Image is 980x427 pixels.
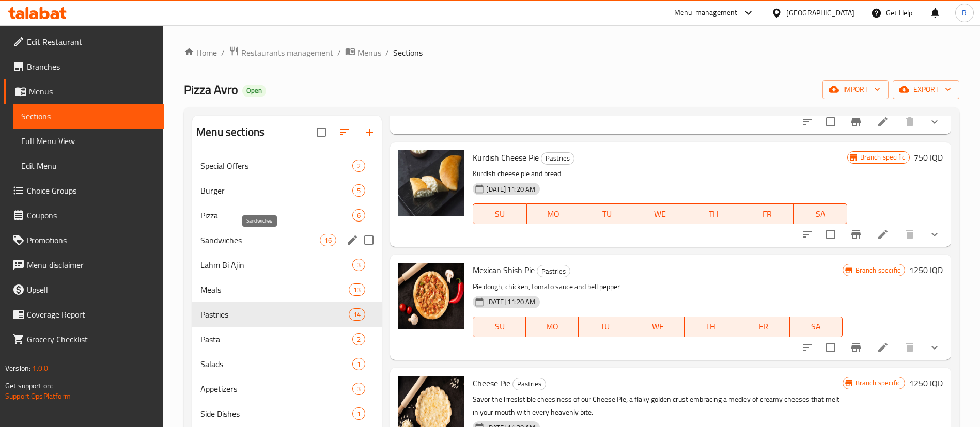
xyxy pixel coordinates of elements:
span: Promotions [27,234,155,246]
button: show more [922,335,947,360]
li: / [221,46,225,59]
span: Branch specific [851,265,905,275]
svg: Show Choices [928,228,941,241]
span: Kurdish Cheese Pie [473,150,539,165]
div: Pizza [200,209,352,222]
a: Upsell [4,277,164,302]
div: items [352,259,365,271]
span: 13 [349,285,365,295]
button: Add section [357,120,382,145]
span: Pastries [200,308,349,321]
div: Salads1 [192,352,382,376]
span: Upsell [27,283,155,296]
div: items [352,209,365,222]
span: Menu disclaimer [27,259,155,271]
div: items [352,184,365,197]
button: delete [897,109,922,134]
span: Restaurants management [241,46,333,59]
div: items [349,308,365,321]
a: Promotions [4,228,164,252]
h6: 1250 IQD [909,376,943,390]
span: WE [637,207,682,222]
button: delete [897,335,922,360]
span: Full Menu View [21,135,155,147]
span: TU [584,207,629,222]
div: Menu-management [674,7,738,19]
a: Restaurants management [229,46,333,59]
a: Coupons [4,203,164,228]
span: Open [242,86,266,95]
span: FR [744,207,789,222]
span: 1 [353,409,365,419]
svg: Show Choices [928,116,941,128]
div: items [320,234,336,246]
button: TH [687,203,740,224]
span: Coupons [27,209,155,222]
img: Kurdish Cheese Pie [398,150,464,216]
div: Open [242,85,266,97]
a: Full Menu View [13,129,164,153]
button: FR [740,203,794,224]
span: FR [741,319,786,334]
div: Appetizers3 [192,376,382,401]
div: Sandwiches16edit [192,228,382,252]
div: Burger [200,184,352,197]
span: Get support on: [5,379,53,392]
a: Menus [345,46,381,59]
li: / [337,46,341,59]
button: SU [473,317,526,337]
span: 3 [353,384,365,394]
span: Select to update [820,337,842,358]
span: Branch specific [851,378,905,388]
div: Pastries [541,152,574,165]
span: Pasta [200,333,352,345]
p: Pie dough, chicken, tomato sauce and bell pepper [473,280,842,293]
span: SU [477,319,522,334]
span: Choice Groups [27,184,155,197]
span: Select to update [820,111,842,133]
a: Edit menu item [877,341,889,354]
button: MO [526,317,579,337]
div: items [352,358,365,370]
span: 16 [320,235,336,245]
button: MO [527,203,580,224]
a: Edit menu item [877,116,889,128]
div: Pastries14 [192,302,382,327]
a: Sections [13,104,164,129]
button: Branch-specific-item [844,335,868,360]
span: Menus [357,46,381,59]
span: WE [635,319,680,334]
span: Salads [200,358,352,370]
span: TH [689,319,733,334]
span: 1.0.0 [32,361,48,375]
span: Mexican Shish Pie [473,262,535,278]
div: Pasta2 [192,327,382,352]
span: 1 [353,359,365,369]
a: Home [184,46,217,59]
span: MO [531,207,576,222]
span: Sandwiches [200,234,320,246]
span: Sections [393,46,423,59]
a: Grocery Checklist [4,327,164,352]
span: R [962,7,967,19]
button: show more [922,109,947,134]
span: export [901,83,951,96]
span: Meals [200,283,349,296]
button: sort-choices [795,335,820,360]
button: sort-choices [795,222,820,247]
span: Pizza Avro [184,78,238,101]
div: Lahm Bi Ajin3 [192,252,382,277]
li: / [385,46,389,59]
div: Burger5 [192,178,382,203]
a: Edit Restaurant [4,29,164,54]
span: Version: [5,361,30,375]
span: Special Offers [200,160,352,172]
span: MO [530,319,574,334]
div: Special Offers2 [192,153,382,178]
span: Lahm Bi Ajin [200,259,352,271]
span: Menus [29,85,155,98]
div: items [352,160,365,172]
span: Select to update [820,224,842,245]
div: items [349,283,365,296]
button: TU [580,203,633,224]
